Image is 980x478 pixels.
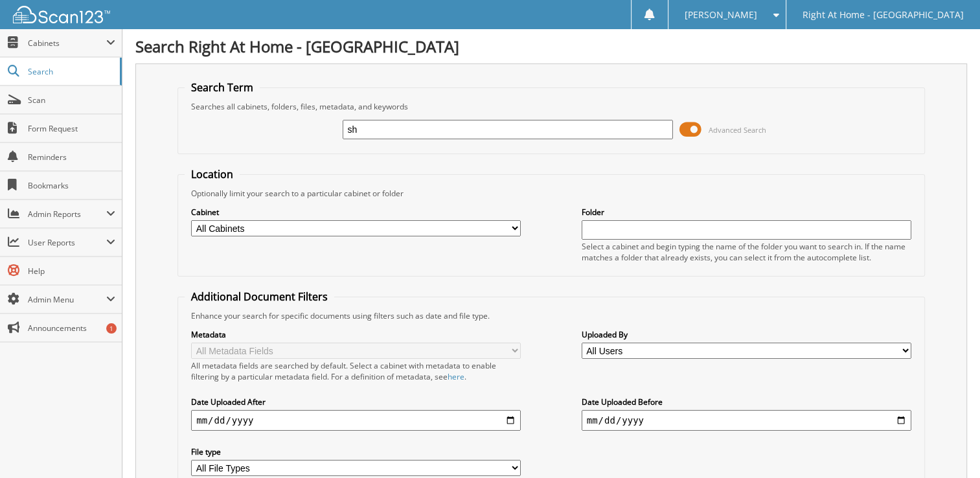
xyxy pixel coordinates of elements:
div: Enhance your search for specific documents using filters such as date and file type. [185,310,918,321]
span: Search [28,66,113,77]
span: Advanced Search [709,125,766,135]
label: Folder [582,207,911,218]
img: scan123-logo-white.svg [13,6,110,23]
div: All metadata fields are searched by default. Select a cabinet with metadata to enable filtering b... [191,360,521,382]
h1: Search Right At Home - [GEOGRAPHIC_DATA] [135,36,967,57]
span: Admin Menu [28,294,106,305]
input: end [582,410,911,431]
legend: Location [185,167,240,181]
span: Help [28,266,115,277]
legend: Search Term [185,80,260,95]
span: [PERSON_NAME] [685,11,757,19]
label: Uploaded By [582,329,911,340]
span: User Reports [28,237,106,248]
span: Announcements [28,323,115,334]
label: Date Uploaded Before [582,396,911,407]
label: Cabinet [191,207,521,218]
input: start [191,410,521,431]
div: 1 [106,323,117,334]
span: Right At Home - [GEOGRAPHIC_DATA] [803,11,964,19]
span: Admin Reports [28,209,106,220]
label: Date Uploaded After [191,396,521,407]
span: Form Request [28,123,115,134]
label: File type [191,446,521,457]
div: Optionally limit your search to a particular cabinet or folder [185,188,918,199]
div: Select a cabinet and begin typing the name of the folder you want to search in. If the name match... [582,241,911,263]
span: Bookmarks [28,180,115,191]
span: Reminders [28,152,115,163]
a: here [448,371,464,382]
span: Scan [28,95,115,106]
span: Cabinets [28,38,106,49]
div: Searches all cabinets, folders, files, metadata, and keywords [185,101,918,112]
legend: Additional Document Filters [185,290,334,304]
label: Metadata [191,329,521,340]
